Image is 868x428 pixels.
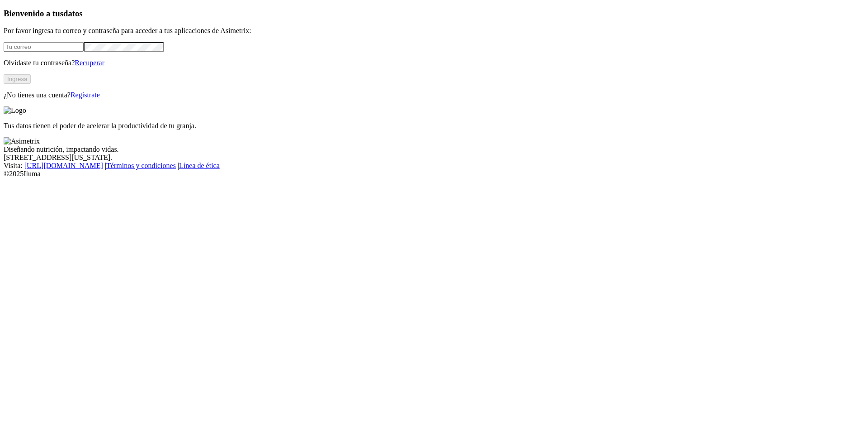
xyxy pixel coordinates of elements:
[106,162,176,169] a: Términos y condiciones
[4,74,31,84] button: Ingresa
[4,170,864,178] div: © 2025 Iluma
[179,162,220,169] a: Línea de ética
[4,27,864,35] p: Por favor ingresa tu correo y contraseña para acceder a tus aplicaciones de Asimetrix:
[63,9,83,18] span: datos
[24,162,103,169] a: [URL][DOMAIN_NAME]
[71,91,100,99] a: Regístrate
[4,122,864,130] p: Tus datos tienen el poder de acelerar la productividad de tu granja.
[4,59,864,67] p: Olvidaste tu contraseña?
[4,9,864,19] h3: Bienvenido a tus
[4,42,84,52] input: Tu correo
[4,145,864,154] div: Diseñando nutrición, impactando vidas.
[4,162,864,170] div: Visita : | |
[4,154,864,162] div: [STREET_ADDRESS][US_STATE].
[4,106,26,115] img: Logo
[75,59,104,67] a: Recuperar
[4,91,864,99] p: ¿No tienes una cuenta?
[4,137,40,145] img: Asimetrix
